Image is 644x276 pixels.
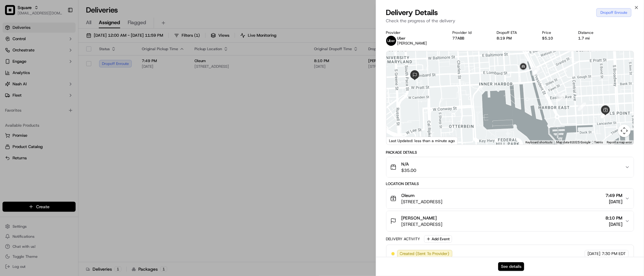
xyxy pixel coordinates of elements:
span: [DATE] [605,221,622,227]
a: 💻API Documentation [51,88,103,100]
div: Delivery Activity [386,236,420,242]
button: Keyboard shortcuts [525,140,552,145]
span: 7:49 PM [605,192,622,199]
button: Oleum[STREET_ADDRESS]7:49 PM[DATE] [386,188,634,209]
span: Knowledge Base [13,91,48,97]
span: [STREET_ADDRESS] [402,221,443,227]
span: Delivery Details [386,8,438,18]
div: Provider [386,30,442,35]
span: Oleum [402,192,415,199]
div: Dropoff ETA [497,30,532,35]
img: uber-new-logo.jpeg [386,36,396,46]
div: Location Details [386,181,634,186]
span: Pylon [62,106,76,111]
div: Price [542,30,568,35]
div: 10 [557,93,565,101]
div: Start new chat [21,60,103,66]
div: 8:19 PM [497,36,532,41]
div: 1.7 mi [578,36,609,41]
div: Last Updated: less than a minute ago [386,137,458,145]
div: Provider Id [452,30,487,35]
div: Package Details [386,150,634,155]
div: We're available if you need us! [21,66,79,71]
p: Welcome 👋 [6,25,114,35]
div: $5.10 [542,36,568,41]
div: 💻 [53,92,58,97]
p: Uber [397,36,427,41]
div: 📗 [6,92,11,97]
span: API Documentation [59,91,101,97]
a: Open this area in Google Maps (opens a new window) [388,136,409,145]
div: Distance [578,30,609,35]
span: Created (Sent To Provider) [400,251,450,257]
button: 77ABB [452,36,464,41]
img: Google [388,136,409,145]
button: [PERSON_NAME][STREET_ADDRESS]8:10 PM[DATE] [386,211,634,231]
span: [PERSON_NAME] [397,41,427,46]
span: [PERSON_NAME] [402,215,437,221]
span: Map data ©2025 Google [556,141,590,144]
span: [DATE] [588,251,600,257]
button: See details [498,262,524,271]
span: N/A [402,161,417,167]
button: Add Event [424,235,452,243]
img: 1736555255976-a54dd68f-1ca7-489b-9aae-adbdc363a1c4 [6,60,18,71]
a: Report a map error [607,141,632,144]
p: Check the progress of the delivery [386,18,634,24]
div: 9 [578,103,586,111]
a: Terms (opens in new tab) [594,141,603,144]
span: 8:10 PM [605,215,622,221]
button: N/A$35.00 [386,157,634,177]
span: [STREET_ADDRESS] [402,199,443,205]
span: $35.00 [402,167,417,173]
img: Nash [6,6,19,19]
input: Got a question? Start typing here... [16,40,113,47]
a: 📗Knowledge Base [4,88,51,100]
button: Map camera controls [618,125,631,137]
span: 7:30 PM EDT [602,251,626,257]
a: Powered byPylon [44,106,76,111]
button: Start new chat [107,62,114,69]
div: 11 [532,67,540,76]
span: [DATE] [605,199,622,205]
